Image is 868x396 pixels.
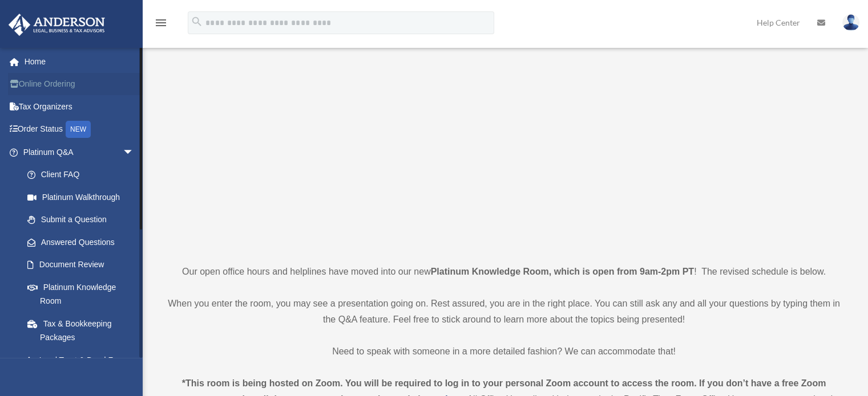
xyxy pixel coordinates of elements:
[431,267,694,276] strong: Platinum Knowledge Room, which is open from 9am-2pm PT
[16,254,151,276] a: Document Review
[66,121,91,138] div: NEW
[123,141,146,164] span: arrow_drop_down
[163,264,845,280] p: Our open office hours and helplines have moved into our new ! The revised schedule is below.
[163,344,845,360] p: Need to speak with someone in a more detailed fashion? We can accommodate that!
[8,73,151,96] a: Online Ordering
[8,141,151,164] a: Platinum Q&Aarrow_drop_down
[154,16,168,30] i: menu
[16,276,146,312] a: Platinum Knowledge Room
[16,164,151,186] a: Client FAQ
[191,15,203,28] i: search
[154,20,168,30] a: menu
[16,312,151,349] a: Tax & Bookkeeping Packages
[8,118,151,141] a: Order StatusNEW
[16,209,151,231] a: Submit a Question
[333,50,675,243] iframe: 231110_Toby_KnowledgeRoom
[8,50,151,73] a: Home
[8,95,151,118] a: Tax Organizers
[5,14,108,36] img: Anderson Advisors Platinum Portal
[16,231,151,254] a: Answered Questions
[16,349,151,371] a: Land Trust & Deed Forum
[16,186,151,209] a: Platinum Walkthrough
[842,14,859,31] img: User Pic
[163,296,845,328] p: When you enter the room, you may see a presentation going on. Rest assured, you are in the right ...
